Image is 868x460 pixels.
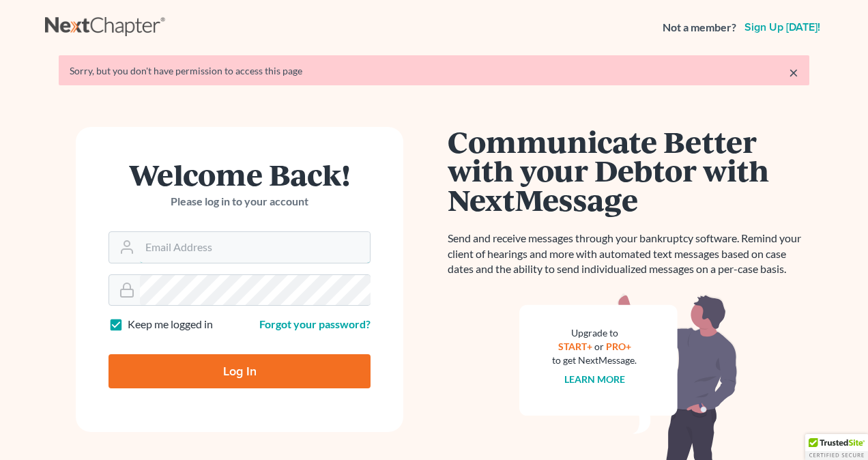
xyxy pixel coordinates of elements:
div: Sorry, but you don't have permission to access this page [70,64,798,78]
h1: Communicate Better with your Debtor with NextMessage [448,127,809,214]
a: START+ [558,341,592,352]
div: to get NextMessage. [552,354,637,367]
div: TrustedSite Certified [805,434,868,460]
a: Forgot your password? [259,317,371,330]
a: Sign up [DATE]! [742,22,823,33]
p: Please log in to your account [108,194,371,210]
input: Email Address [140,232,370,262]
h1: Welcome Back! [108,160,371,189]
label: Keep me logged in [128,317,213,332]
a: Learn more [564,373,625,385]
strong: Not a member? [663,20,736,35]
div: Upgrade to [552,326,637,340]
input: Log In [108,354,371,388]
a: × [789,64,798,81]
p: Send and receive messages through your bankruptcy software. Remind your client of hearings and mo... [448,231,809,278]
span: or [594,341,604,352]
a: PRO+ [606,341,631,352]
